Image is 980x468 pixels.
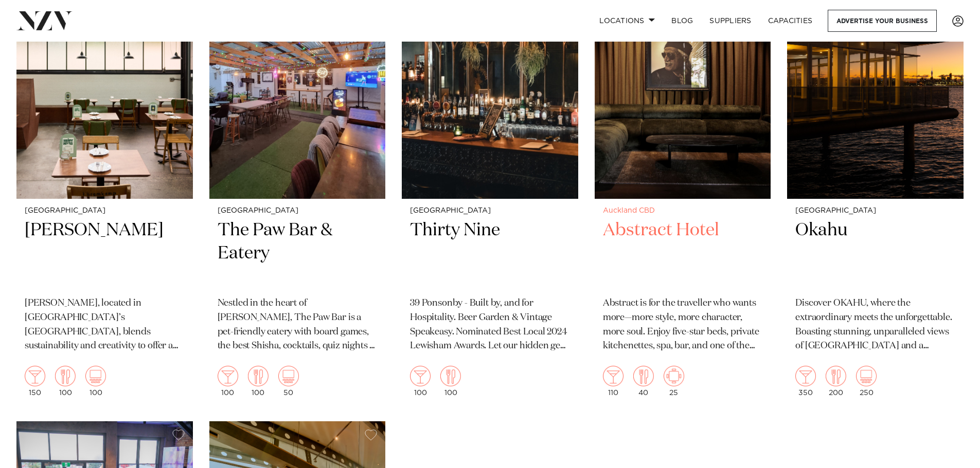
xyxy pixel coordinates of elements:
a: Capacities [760,10,821,32]
img: cocktail.png [795,366,816,386]
a: BLOG [663,10,701,32]
h2: [PERSON_NAME] [25,219,185,288]
img: cocktail.png [218,366,238,386]
div: 200 [826,366,846,397]
div: 250 [856,366,877,397]
p: Abstract is for the traveller who wants more—more style, more character, more soul. Enjoy five-st... [603,296,763,354]
div: 40 [633,366,654,397]
div: 25 [664,366,684,397]
img: dining.png [55,366,76,386]
img: dining.png [248,366,269,386]
img: dining.png [633,366,654,386]
img: meeting.png [664,366,684,386]
div: 110 [603,366,623,397]
div: 100 [218,366,238,397]
div: 100 [410,366,431,397]
div: 100 [440,366,461,397]
a: SUPPLIERS [701,10,759,32]
p: [PERSON_NAME], located in [GEOGRAPHIC_DATA]’s [GEOGRAPHIC_DATA], blends sustainability and creati... [25,296,185,354]
div: 100 [248,366,269,397]
small: [GEOGRAPHIC_DATA] [25,207,185,215]
div: 50 [278,366,299,397]
img: theatre.png [278,366,299,386]
img: theatre.png [85,366,106,386]
img: dining.png [826,366,846,386]
div: 100 [85,366,106,397]
div: 150 [25,366,45,397]
h2: Thirty Nine [410,219,570,288]
img: dining.png [440,366,461,386]
img: cocktail.png [603,366,623,386]
small: Auckland CBD [603,207,763,215]
small: [GEOGRAPHIC_DATA] [410,207,570,215]
p: 39 Ponsonby - Built by, and for Hospitality. Beer Garden & Vintage Speakeasy. Nominated Best Loca... [410,296,570,354]
div: 350 [795,366,816,397]
small: [GEOGRAPHIC_DATA] [795,207,955,215]
a: Locations [591,10,663,32]
h2: Okahu [795,219,955,288]
h2: Abstract Hotel [603,219,763,288]
div: 100 [55,366,76,397]
p: Nestled in the heart of [PERSON_NAME], The Paw Bar is a pet-friendly eatery with board games, the... [218,296,378,354]
small: [GEOGRAPHIC_DATA] [218,207,378,215]
p: Discover OKAHU, where the extraordinary meets the unforgettable. Boasting stunning, unparalleled ... [795,296,955,354]
a: Advertise your business [828,10,937,32]
img: theatre.png [856,366,877,386]
img: cocktail.png [25,366,45,386]
h2: The Paw Bar & Eatery [218,219,378,288]
img: cocktail.png [410,366,431,386]
img: nzv-logo.png [16,11,73,30]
